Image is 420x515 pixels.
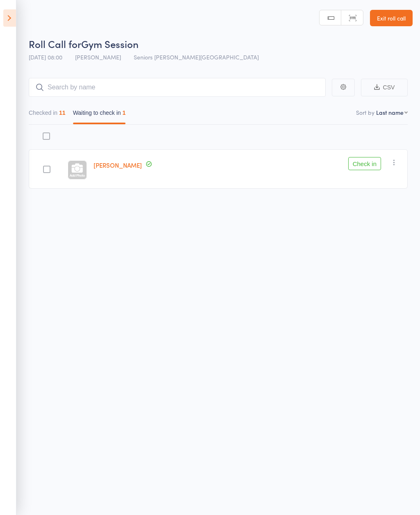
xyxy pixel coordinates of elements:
[73,105,126,124] button: Waiting to check in1
[134,53,259,61] span: Seniors [PERSON_NAME][GEOGRAPHIC_DATA]
[29,53,62,61] span: [DATE] 08:00
[356,108,374,116] label: Sort by
[94,161,142,169] a: [PERSON_NAME]
[81,37,139,50] span: Gym Session
[29,105,66,124] button: Checked in11
[59,109,66,116] div: 11
[29,78,326,97] input: Search by name
[361,79,408,96] button: CSV
[123,109,126,116] div: 1
[29,37,81,50] span: Roll Call for
[376,108,404,116] div: Last name
[75,53,121,61] span: [PERSON_NAME]
[348,157,381,170] button: Check in
[370,10,413,26] a: Exit roll call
